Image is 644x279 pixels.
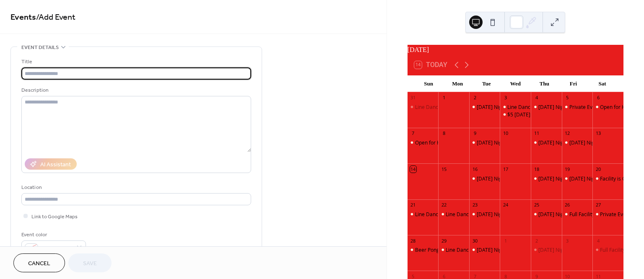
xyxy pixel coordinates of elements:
[10,9,36,26] a: Events
[410,166,416,172] div: 14
[13,253,65,272] button: Cancel
[564,166,571,172] div: 19
[438,246,469,253] div: Line Dancing 6 Week Session
[441,238,447,244] div: 29
[408,211,439,218] div: Line Dancing from 6pm - 9pm
[538,175,636,182] div: [DATE] Night League from 7pm - 10:30pm
[564,202,571,208] div: 26
[592,246,623,253] div: Full Facility Event from 5pm-9pm
[533,166,540,172] div: 18
[592,175,623,182] div: Facility is Open 2pm -10pm (No Party Availability)
[415,211,484,218] div: Line Dancing from 6pm - 9pm
[531,211,562,218] div: Thursday Night League from 7pm - 10:30pm
[531,103,562,111] div: Thursday Night League from 7pm - 10:30pm
[21,86,249,95] div: Description
[472,166,478,172] div: 16
[533,238,540,244] div: 2
[441,130,447,137] div: 8
[415,103,484,111] div: Line Dancing from 6pm - 9pm
[595,238,601,244] div: 4
[408,139,439,146] div: Open for Hourly Play from 12pm - 6pm
[472,238,478,244] div: 30
[477,103,577,111] div: [DATE] Night Switch Tournament at 7:30pm
[531,175,562,182] div: Thursday Night League from 7pm - 10:30pm
[410,238,416,244] div: 28
[533,130,540,137] div: 11
[21,183,249,192] div: Location
[441,166,447,172] div: 15
[472,202,478,208] div: 23
[501,75,530,92] div: Wed
[595,202,601,208] div: 27
[36,9,75,26] span: / Add Event
[477,175,577,182] div: [DATE] Night Switch Tournament at 7:30pm
[595,166,601,172] div: 20
[477,139,577,146] div: [DATE] Night Switch Tournament at 7:30pm
[408,45,623,55] div: [DATE]
[592,103,623,111] div: Open for Hourly Play from 2pm - 10pm
[415,246,457,253] div: Beer Pong at 9pm
[441,95,447,101] div: 1
[21,230,84,239] div: Event color
[533,95,540,101] div: 4
[507,103,576,111] div: Line Dancing 6 Week Lessons
[469,211,500,218] div: Tuesday Night Switch Tournament at 7:30pm
[588,75,617,92] div: Sat
[414,75,443,92] div: Sun
[502,130,509,137] div: 10
[530,75,559,92] div: Thu
[446,211,514,218] div: Line Dancing 6 Week Session
[28,259,50,268] span: Cancel
[21,57,249,66] div: Title
[559,75,588,92] div: Fri
[477,246,577,253] div: [DATE] Night Switch Tournament at 7:30pm
[441,202,447,208] div: 22
[469,175,500,182] div: Tuesday Night Switch Tournament at 7:30pm
[472,95,478,101] div: 2
[438,211,469,218] div: Line Dancing 6 Week Session
[562,175,593,182] div: Friday Night Rising Stars Beginner Switch Tournament at 7pm
[564,238,571,244] div: 3
[564,95,571,101] div: 5
[564,130,571,137] div: 12
[408,246,439,253] div: Beer Pong at 9pm
[595,95,601,101] div: 6
[469,139,500,146] div: Tuesday Night Switch Tournament at 7:30pm
[410,202,416,208] div: 21
[562,211,593,218] div: Full Facility Event from 2pm - 4pm
[595,130,601,137] div: 13
[531,246,562,253] div: Thursday Night League from 7pm - 10:30pm
[538,246,636,253] div: [DATE] Night League from 7pm - 10:30pm
[469,246,500,253] div: Tuesday Night Switch Tournament at 7:30pm
[531,139,562,146] div: Thursday Night League from 7pm - 10:30pm
[477,211,577,218] div: [DATE] Night Switch Tournament at 7:30pm
[502,238,509,244] div: 1
[562,103,593,111] div: Private Event from 6pm-9pm
[533,202,540,208] div: 25
[472,130,478,137] div: 9
[410,130,416,137] div: 7
[502,166,509,172] div: 17
[538,211,636,218] div: [DATE] Night League from 7pm - 10:30pm
[446,246,514,253] div: Line Dancing 6 Week Session
[502,95,509,101] div: 3
[410,95,416,101] div: 31
[500,111,531,118] div: $5 Wednesday from 6pm-9pm
[538,103,636,111] div: [DATE] Night League from 7pm - 10:30pm
[502,202,509,208] div: 24
[500,103,531,111] div: Line Dancing 6 Week Lessons
[21,43,59,52] span: Event details
[569,103,636,111] div: Private Event from 6pm-9pm
[507,111,567,118] div: $5 [DATE] from 6pm-9pm
[443,75,472,92] div: Mon
[408,103,439,111] div: Line Dancing from 6pm - 9pm
[472,75,501,92] div: Tue
[469,103,500,111] div: Tuesday Night Switch Tournament at 7:30pm
[592,211,623,218] div: Private Event 7pm - 10pm
[415,139,505,146] div: Open for Hourly Play from 12pm - 6pm
[31,212,78,221] span: Link to Google Maps
[538,139,636,146] div: [DATE] Night League from 7pm - 10:30pm
[562,139,593,146] div: Friday Night Rising Stars Beginner Switch Tournament at 7pm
